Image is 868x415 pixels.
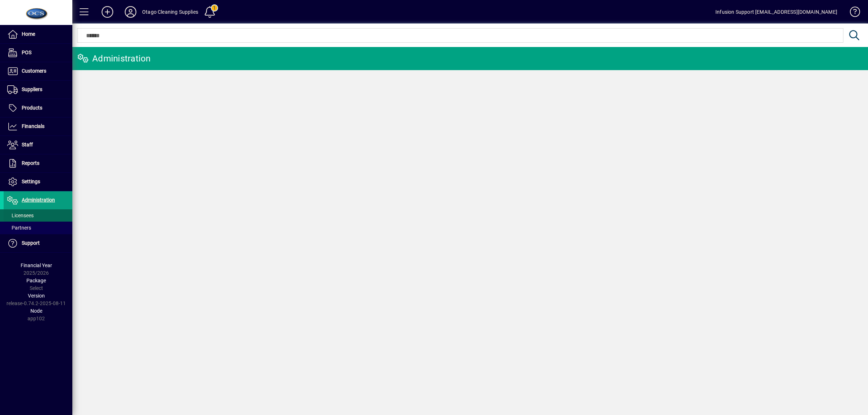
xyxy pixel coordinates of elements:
a: Knowledge Base [844,1,859,25]
a: Reports [4,154,72,172]
span: Products [22,105,42,111]
span: Home [22,31,35,37]
a: Support [4,234,72,252]
a: Products [4,99,72,117]
a: Suppliers [4,81,72,99]
span: Partners [7,225,31,231]
span: Customers [22,68,46,74]
a: Staff [4,136,72,154]
a: Home [4,25,72,43]
a: Partners [4,222,72,234]
span: Financials [22,123,44,129]
button: Add [96,5,119,18]
button: Profile [119,5,142,18]
div: Otago Cleaning Supplies [142,6,198,18]
div: Infusion Support [EMAIL_ADDRESS][DOMAIN_NAME] [715,6,837,18]
span: Support [22,240,40,246]
span: Settings [22,179,40,184]
span: Version [28,293,45,299]
a: Customers [4,62,72,80]
span: Staff [22,142,33,147]
a: Licensees [4,209,72,222]
span: Suppliers [22,86,42,92]
span: Package [26,278,46,283]
span: Licensees [7,213,34,218]
div: Administration [78,53,151,64]
span: Administration [22,197,55,203]
a: Settings [4,173,72,191]
a: Financials [4,117,72,136]
span: Node [30,308,42,314]
span: POS [22,50,31,55]
span: Financial Year [21,262,52,268]
a: POS [4,44,72,62]
span: Reports [22,160,39,166]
